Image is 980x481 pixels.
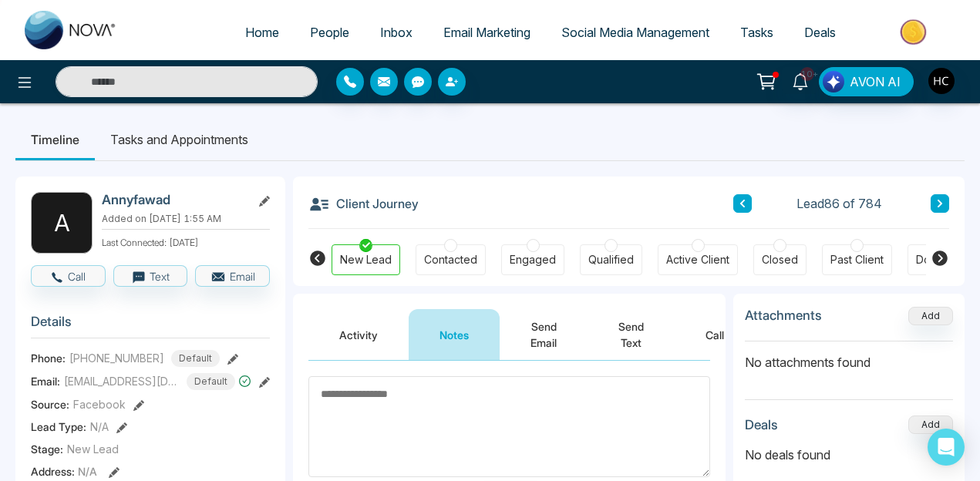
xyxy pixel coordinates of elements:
span: N/A [78,465,97,478]
span: Default [187,373,235,390]
a: People [295,18,365,47]
div: Open Intercom Messenger [928,429,965,466]
div: A [31,192,93,254]
h3: Details [31,314,270,338]
button: Call [675,309,755,360]
div: Active Client [666,252,729,267]
button: AVON AI [819,67,914,96]
span: AVON AI [850,72,901,91]
a: Social Media Management [546,18,725,47]
span: Address: [31,463,97,479]
span: Tasks [740,25,773,40]
span: Default [171,350,220,367]
button: Activity [308,309,409,360]
a: Deals [789,18,851,47]
p: No attachments found [745,341,953,372]
span: Lead Type: [31,419,86,435]
p: Added on [DATE] 1:55 AM [102,212,270,226]
h3: Deals [745,417,778,432]
p: Last Connected: [DATE] [102,233,270,250]
img: Nova CRM Logo [25,11,117,49]
a: Home [230,18,295,47]
span: Lead 86 of 784 [796,194,882,213]
img: Market-place.gif [859,15,971,49]
a: Tasks [725,18,789,47]
span: People [310,25,349,40]
h3: Client Journey [308,192,419,215]
span: Email: [31,373,60,389]
span: N/A [90,419,109,435]
span: [EMAIL_ADDRESS][DOMAIN_NAME] [64,373,180,389]
span: Deals [804,25,836,40]
div: Engaged [510,252,556,267]
li: Timeline [15,119,95,160]
span: Phone: [31,350,66,366]
span: New Lead [67,441,119,457]
button: Add [908,307,953,325]
span: 10+ [800,67,814,81]
img: User Avatar [928,68,955,94]
p: No deals found [745,446,953,464]
span: Email Marketing [443,25,530,40]
span: Add [908,308,953,321]
button: Add [908,415,953,434]
span: Source: [31,396,69,412]
button: Send Text [588,309,675,360]
div: Contacted [424,252,477,267]
div: Closed [762,252,798,267]
button: Notes [409,309,500,360]
button: Call [31,265,106,287]
a: Email Marketing [428,18,546,47]
span: [PHONE_NUMBER] [69,350,164,366]
button: Send Email [500,309,588,360]
h3: Attachments [745,308,822,323]
div: Qualified [588,252,634,267]
button: Email [195,265,270,287]
span: Facebook [73,396,126,412]
span: Stage: [31,441,63,457]
a: Inbox [365,18,428,47]
button: Text [113,265,188,287]
a: 10+ [782,67,819,94]
h2: Annyfawad [102,192,245,207]
div: New Lead [340,252,392,267]
div: Past Client [830,252,884,267]
li: Tasks and Appointments [95,119,264,160]
span: Social Media Management [561,25,709,40]
img: Lead Flow [823,71,844,92]
span: Home [245,25,279,40]
span: Inbox [380,25,413,40]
